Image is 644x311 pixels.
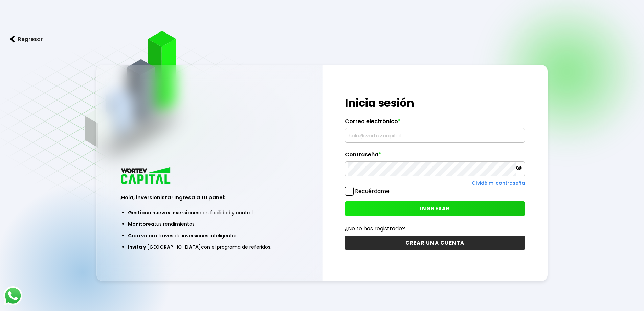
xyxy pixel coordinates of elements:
img: logo_wortev_capital [119,166,173,186]
span: Invita y [GEOGRAPHIC_DATA] [128,244,201,250]
img: logos_whatsapp-icon.242b2217.svg [3,286,22,305]
li: a través de inversiones inteligentes. [128,230,291,241]
button: CREAR UNA CUENTA [345,236,525,250]
li: tus rendimientos. [128,218,291,230]
a: ¿No te has registrado?CREAR UNA CUENTA [345,224,525,250]
p: ¿No te has registrado? [345,224,525,233]
h1: Inicia sesión [345,95,525,111]
label: Recuérdame [355,187,390,195]
span: INGRESAR [420,205,450,212]
span: Gestiona nuevas inversiones [128,209,200,216]
li: con facilidad y control. [128,207,291,218]
a: Olvidé mi contraseña [472,180,525,186]
input: hola@wortev.capital [348,128,522,142]
li: con el programa de referidos. [128,241,291,253]
img: flecha izquierda [10,36,15,43]
span: Monitorea [128,221,154,227]
label: Correo electrónico [345,118,525,128]
label: Contraseña [345,151,525,161]
button: INGRESAR [345,201,525,216]
span: Crea valor [128,232,154,239]
h3: ¡Hola, inversionista! Ingresa a tu panel: [119,194,299,201]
